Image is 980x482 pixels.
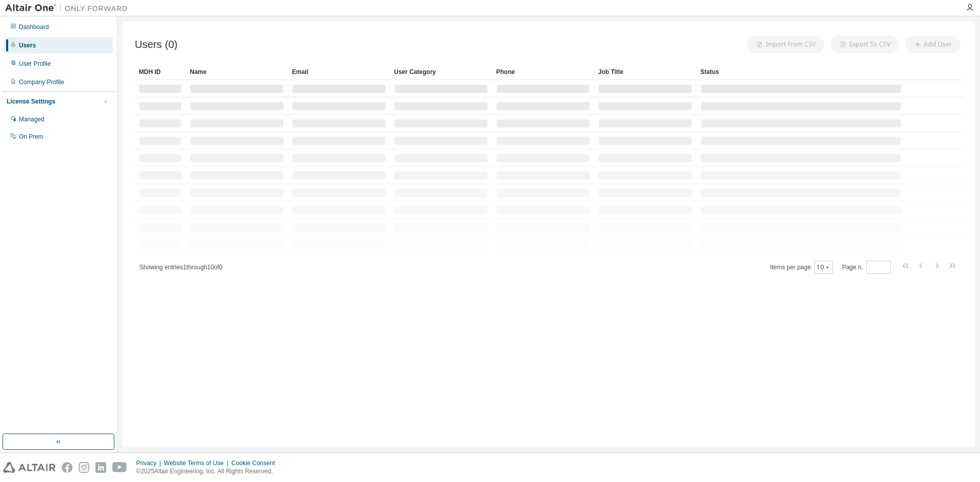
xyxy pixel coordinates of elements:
div: Job Title [598,64,692,80]
div: Company Profile [19,78,64,86]
div: License Settings [7,97,55,106]
div: Managed [19,115,44,123]
span: Showing entries 1 through 10 of 0 [139,264,223,271]
img: facebook.svg [62,462,72,473]
button: Import From CSV [747,36,824,53]
img: altair_logo.svg [3,462,56,473]
img: instagram.svg [79,462,89,473]
button: Add User [905,36,961,53]
div: Email [292,64,386,80]
button: Export To CSV [830,36,899,53]
div: Users [19,41,36,49]
div: Name [190,64,284,80]
div: User Profile [19,60,51,68]
div: MDH ID [139,64,182,80]
img: Altair One [5,3,133,13]
div: Privacy [136,459,164,467]
span: Users (0) [135,39,178,50]
div: On Prem [19,133,43,141]
img: linkedin.svg [95,462,106,473]
div: Cookie Consent [231,459,281,467]
div: Phone [496,64,590,80]
p: © 2025 Altair Engineering, Inc. All Rights Reserved. [136,467,281,476]
div: Dashboard [19,23,49,31]
div: Website Terms of Use [164,459,231,467]
img: youtube.svg [112,462,127,473]
span: Items per page [770,261,833,274]
button: 10 [817,263,830,271]
div: Status [700,64,901,80]
span: Page n. [842,261,891,274]
div: User Category [394,64,488,80]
